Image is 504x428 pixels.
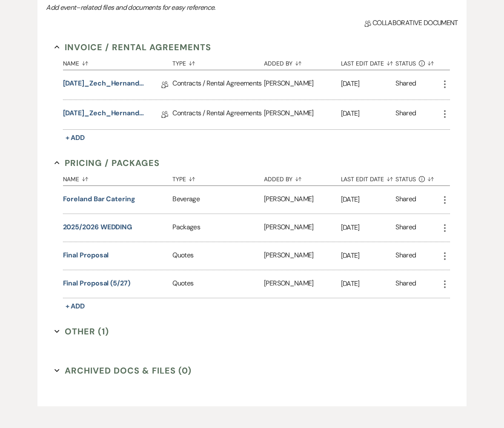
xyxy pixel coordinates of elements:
[264,70,341,100] div: [PERSON_NAME]
[395,169,439,185] button: Status
[172,54,264,70] button: Type
[63,169,173,185] button: Name
[395,108,416,121] div: Shared
[395,78,416,91] div: Shared
[63,250,109,260] button: Final Proposal
[172,214,264,242] div: Packages
[395,54,439,70] button: Status
[172,186,264,214] div: Beverage
[264,100,341,129] div: [PERSON_NAME]
[54,41,212,54] button: Invoice / Rental Agreements
[341,194,396,205] p: [DATE]
[66,133,85,142] span: + Add
[395,278,416,290] div: Shared
[46,2,344,13] p: Add event–related files and documents for easy reference.
[341,169,396,185] button: Last Edit Date
[172,270,264,298] div: Quotes
[395,176,416,182] span: Status
[364,18,458,28] span: Collaborative document
[264,242,341,270] div: [PERSON_NAME]
[63,78,148,91] a: [DATE]_Zech_Hernandez_Rental_Agreement.pdf
[63,194,135,204] button: Foreland Bar Catering
[341,278,396,289] p: [DATE]
[395,194,416,205] div: Shared
[54,157,160,169] button: Pricing / Packages
[54,364,192,377] button: Archived Docs & Files (0)
[172,100,264,129] div: Contracts / Rental Agreements
[341,222,396,233] p: [DATE]
[341,250,396,261] p: [DATE]
[54,325,109,338] button: Other (1)
[264,169,341,185] button: Added By
[172,169,264,185] button: Type
[395,60,416,66] span: Status
[264,54,341,70] button: Added By
[341,54,396,70] button: Last Edit Date
[264,186,341,214] div: [PERSON_NAME]
[341,78,396,89] p: [DATE]
[63,300,88,312] button: + Add
[172,70,264,100] div: Contracts / Rental Agreements
[63,54,173,70] button: Name
[341,108,396,119] p: [DATE]
[63,132,88,144] button: + Add
[63,108,148,121] a: [DATE]_Zech_Hernandez_Event Contract
[264,270,341,298] div: [PERSON_NAME]
[66,302,85,311] span: + Add
[395,222,416,234] div: Shared
[395,250,416,262] div: Shared
[63,278,130,288] button: Final Proposal (5/27)
[264,214,341,242] div: [PERSON_NAME]
[63,222,132,232] button: 2025/2026 WEDDING
[172,242,264,270] div: Quotes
